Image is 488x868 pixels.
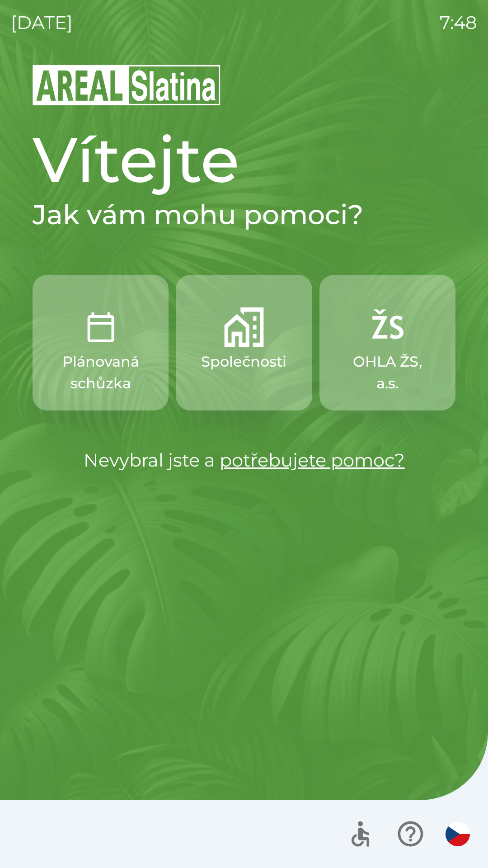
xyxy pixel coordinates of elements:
a: potřebujete pomoc? [220,449,405,471]
p: [DATE] [11,9,73,36]
h2: Jak vám mohu pomoci? [33,198,455,231]
p: Nevybral jste a [33,447,455,474]
p: Plánovaná schůzka [54,351,147,394]
p: OHLA ŽS, a.s. [341,351,434,394]
h1: Vítejte [33,121,455,198]
img: 0ea463ad-1074-4378-bee6-aa7a2f5b9440.png [81,307,121,347]
p: 7:48 [440,9,477,36]
img: Logo [33,63,455,107]
p: Společnosti [201,351,286,373]
button: Společnosti [176,275,312,410]
img: 58b4041c-2a13-40f9-aad2-b58ace873f8c.png [224,307,264,347]
button: OHLA ŽS, a.s. [319,275,455,410]
img: cs flag [446,822,470,846]
button: Plánovaná schůzka [33,275,169,410]
img: 9f72f9f4-8902-46ff-b4e6-bc4241ee3c12.png [367,307,407,347]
